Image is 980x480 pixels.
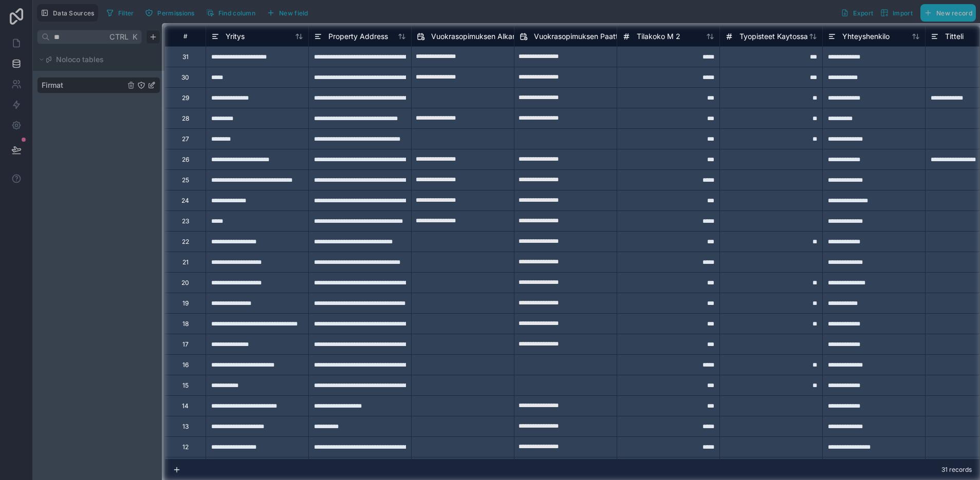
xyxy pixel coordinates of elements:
[182,114,189,123] div: 28
[182,176,189,184] div: 25
[328,31,388,42] span: Property Address
[182,320,189,328] div: 18
[182,423,189,431] div: 13
[181,73,189,82] div: 30
[182,258,189,266] div: 21
[182,299,189,308] div: 19
[431,31,542,42] span: Vuokrasopimuksen Alkamispaiva
[182,381,189,390] div: 15
[534,31,652,42] span: Vuokrasopimuksen Paattymispaiva
[15,198,183,277] iframe: Tooltip
[637,31,680,42] span: Tilakoko M 2
[182,156,189,164] div: 26
[226,31,245,42] span: Yritys
[182,94,189,102] div: 29
[739,31,808,42] span: Tyopisteet Kaytossa
[182,53,189,61] div: 31
[945,31,964,42] span: Titteli
[182,340,189,349] div: 17
[842,31,890,42] span: Yhteyshenkilo
[182,238,189,246] div: 22
[182,361,189,369] div: 16
[181,279,189,287] div: 20
[182,135,189,143] div: 27
[181,197,189,205] div: 24
[173,32,198,40] div: #
[182,402,189,410] div: 14
[941,466,972,474] span: 31 records
[182,443,189,451] div: 12
[182,217,189,225] div: 23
